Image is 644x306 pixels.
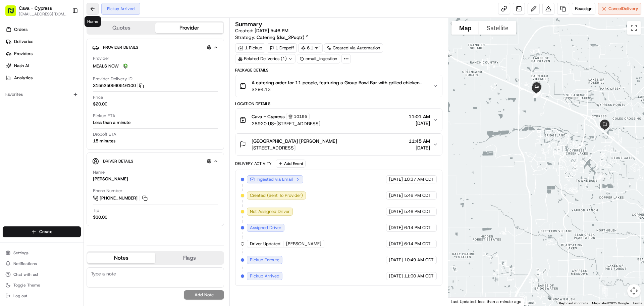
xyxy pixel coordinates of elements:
span: API Documentation [63,132,108,139]
span: Toggle Theme [13,282,40,288]
span: Notifications [13,261,37,266]
a: Terms (opens in new tab) [633,301,642,305]
span: 11:45 AM [409,138,430,144]
span: Dropoff ETA [93,131,116,137]
div: 1 [594,170,606,182]
div: $30.00 [93,214,107,220]
span: [DATE] [76,104,90,110]
div: Past conversations [7,87,45,93]
a: [PHONE_NUMBER] [93,194,149,202]
img: 1736555255976-a54dd68f-1ca7-489b-9aae-adbdc363a1c4 [13,104,19,110]
span: Wisdom [PERSON_NAME] [21,104,71,110]
button: Cava - Cypress[EMAIL_ADDRESS][DOMAIN_NAME] [3,3,69,19]
div: Delivery Activity [235,161,272,166]
span: [DATE] [389,273,403,279]
a: Powered byPylon [47,148,81,154]
a: 💻API Documentation [54,129,110,141]
button: Provider [155,23,223,33]
span: 10195 [294,114,307,119]
span: [DATE] [389,192,403,199]
a: Nash AI [3,60,84,71]
span: Phone Number [93,188,122,194]
span: A catering order for 11 people, featuring a Group Bowl Bar with grilled chicken and falafel, alon... [252,79,427,86]
span: 5:46 PM CDT [404,192,431,199]
button: Create [3,226,81,237]
button: Driver Details [92,156,218,167]
span: [GEOGRAPHIC_DATA] [PERSON_NAME] [252,138,337,144]
span: Pickup Arrived [250,273,279,279]
span: Pickup Enroute [250,257,279,263]
a: Open this area in Google Maps (opens a new window) [450,297,472,306]
img: melas_now_logo.png [121,62,129,70]
button: Settings [3,248,81,258]
span: $294.13 [252,86,427,93]
div: 5 [530,87,543,100]
div: 6.1 mi [298,43,323,53]
button: Notifications [3,259,81,268]
span: Provider [93,55,109,61]
span: 11:00 AM CDT [404,273,434,279]
span: Provider Details [103,45,138,50]
div: We're available if you need us! [30,71,92,76]
span: Pylon [67,148,81,154]
button: Notes [87,253,155,263]
div: Package Details [235,68,442,73]
h3: Summary [235,21,262,27]
button: Quotes [87,23,155,33]
input: Clear [17,43,111,50]
span: Catering (dss_2Puqtr) [257,34,304,41]
div: 1 Pickup [235,43,265,53]
img: Google [450,297,472,306]
div: Favorites [3,89,81,100]
div: 📗 [7,133,12,138]
img: 1736555255976-a54dd68f-1ca7-489b-9aae-adbdc363a1c4 [7,64,19,76]
span: Provider Delivery ID [93,76,132,82]
button: [EMAIL_ADDRESS][DOMAIN_NAME] [19,11,67,17]
div: Strategy: [235,34,309,41]
span: Reassign [575,6,592,12]
span: 11:01 AM [409,113,430,120]
span: 10:37 AM CDT [404,176,434,182]
div: Start new chat [30,64,110,71]
span: Chat with us! [13,272,38,277]
span: Nash AI [14,63,29,69]
span: Map data ©2025 Google [592,301,629,305]
button: Keyboard shortcuts [559,301,588,306]
button: Show street map [451,21,479,35]
button: Start new chat [114,66,122,74]
a: 📗Knowledge Base [4,129,54,141]
span: 28920 US-[STREET_ADDRESS] [252,120,320,127]
div: [PERSON_NAME] [93,176,128,182]
button: See all [104,86,122,94]
span: Pickup ETA [93,113,115,119]
button: Map camera controls [627,284,641,298]
span: Not Assigned Driver [250,209,290,215]
span: 10:49 AM CDT [404,257,434,263]
span: [DATE] [389,209,403,215]
img: Wisdom Oko [7,98,17,111]
span: Cava - Cypress [252,113,285,120]
div: 💻 [57,133,62,138]
span: Knowledge Base [13,132,51,139]
div: 1 Dropoff [267,43,297,53]
span: Cava - Cypress [19,5,52,11]
a: Created via Automation [324,43,383,53]
span: Created (Sent To Provider) [250,192,303,199]
span: [DATE] [389,176,403,182]
span: Assigned Driver [250,225,281,231]
a: Catering (dss_2Puqtr) [257,34,309,41]
span: [PERSON_NAME] [286,241,321,247]
span: Create [39,229,52,235]
img: 8571987876998_91fb9ceb93ad5c398215_72.jpg [14,64,26,76]
span: [DATE] [389,225,403,231]
span: • [73,104,75,110]
div: Related Deliveries (1) [235,54,296,63]
div: 4 [531,88,543,100]
span: Name [93,169,105,175]
span: Ingested via Email [257,176,293,182]
button: CancelDelivery [598,3,641,15]
span: Created: [235,27,288,34]
button: [GEOGRAPHIC_DATA] [PERSON_NAME][STREET_ADDRESS]11:45 AM[DATE] [235,134,442,155]
span: [DATE] [389,241,403,247]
